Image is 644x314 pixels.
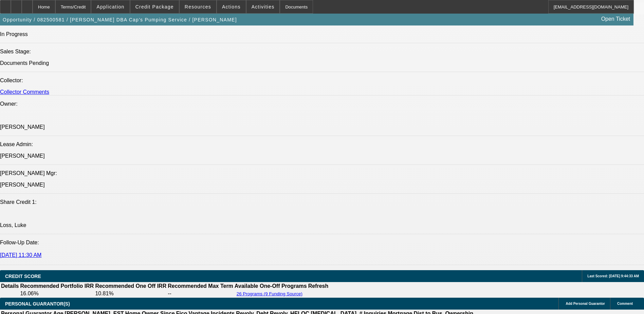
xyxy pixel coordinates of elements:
th: Details [1,283,19,290]
span: Add Personal Guarantor [566,302,605,306]
button: Credit Package [130,0,179,13]
a: Open Ticket [599,13,633,25]
th: Recommended Max Term [167,283,234,290]
span: Application [96,4,124,10]
td: -- [167,290,234,297]
span: Credit Package [135,4,174,10]
td: 10.81% [95,290,167,297]
span: Last Scored: [DATE] 9:44:33 AM [587,274,639,278]
th: Refresh [308,283,329,290]
span: Resources [185,4,211,10]
th: Recommended One Off IRR [95,283,167,290]
span: Actions [222,4,241,10]
span: Activities [252,4,275,10]
th: Recommended Portfolio IRR [20,283,94,290]
span: Comment [617,302,633,306]
button: Resources [180,0,216,13]
th: Available One-Off Programs [234,283,307,290]
button: Actions [217,0,246,13]
span: Opportunity / 082500581 / [PERSON_NAME] DBA Cap's Pumping Service / [PERSON_NAME] [3,17,237,22]
button: 26 Programs (9 Funding Source) [235,291,305,297]
button: Activities [246,0,280,13]
button: Application [91,0,129,13]
td: 16.06% [20,290,94,297]
span: PERSONAL GUARANTOR(S) [5,301,70,307]
span: CREDIT SCORE [5,274,41,279]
